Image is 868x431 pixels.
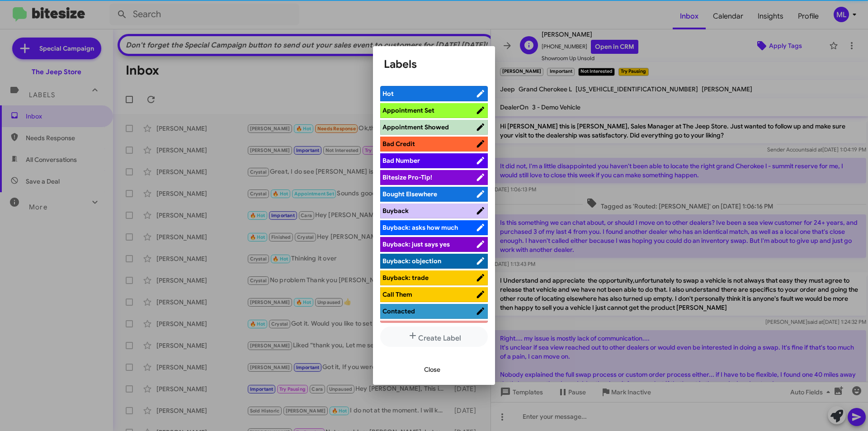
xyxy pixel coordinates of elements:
span: Contacted [382,307,415,315]
h1: Labels [384,57,484,71]
span: Buyback: objection [382,257,441,265]
span: Buyback: trade [382,274,429,282]
span: Bought Elsewhere [382,190,437,198]
span: Hot [382,90,394,98]
button: Create Label [380,327,488,347]
span: Appointment Set [382,106,434,114]
span: Buyback: asks how much [382,223,458,232]
span: Call Them [382,290,412,298]
button: Close [417,361,448,378]
span: Buyback [382,207,409,215]
span: Bad Credit [382,140,415,148]
span: Bitesize Pro-Tip! [382,173,432,181]
span: Close [424,361,440,378]
span: Appointment Showed [382,123,449,131]
span: Bad Number [382,156,420,165]
span: Buyback: just says yes [382,240,450,248]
